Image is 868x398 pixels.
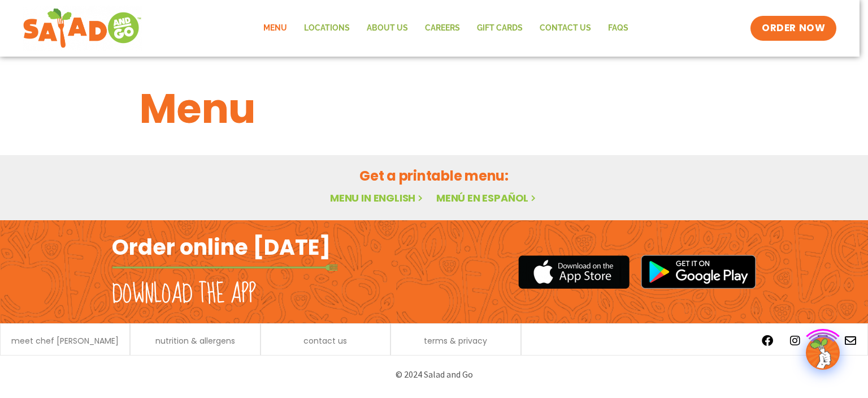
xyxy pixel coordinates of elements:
a: Menú en español [436,191,538,205]
a: terms & privacy [424,337,487,345]
h2: Order online [DATE] [112,233,331,261]
nav: Menu [255,15,637,41]
h2: Download the app [112,279,256,310]
h2: Get a printable menu: [140,166,728,186]
h1: Menu [140,78,728,139]
img: google_play [641,255,756,289]
a: Locations [296,15,358,41]
img: appstore [518,254,630,290]
span: ORDER NOW [762,22,825,35]
a: Contact Us [531,15,600,41]
a: Careers [416,15,468,41]
a: GIFT CARDS [468,15,531,41]
a: About Us [358,15,416,41]
a: contact us [303,337,347,345]
img: new-SAG-logo-768×292 [23,6,142,51]
a: Menu in English [330,191,425,205]
a: ORDER NOW [750,16,836,41]
a: Menu [255,15,296,41]
a: meet chef [PERSON_NAME] [11,337,119,345]
img: fork [112,264,338,271]
a: nutrition & allergens [155,337,235,345]
p: © 2024 Salad and Go [118,367,750,382]
a: FAQs [600,15,637,41]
